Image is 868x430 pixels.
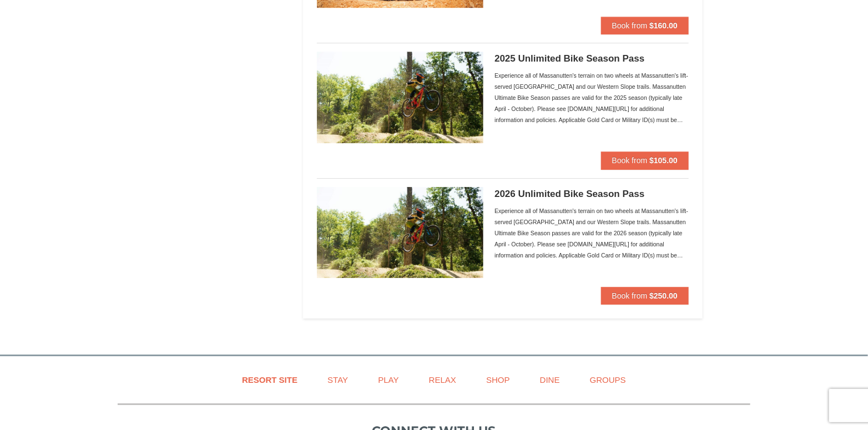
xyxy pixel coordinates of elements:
[415,367,470,392] a: Relax
[612,156,648,165] span: Book from
[472,367,524,392] a: Shop
[317,187,483,278] img: 6619937-216-a1d058a1.jpg
[601,151,689,169] button: Book from $105.00
[612,21,648,30] span: Book from
[364,367,412,392] a: Play
[526,367,574,392] a: Dine
[612,291,648,300] span: Book from
[494,53,689,64] h5: 2025 Unlimited Bike Season Pass
[314,367,362,392] a: Stay
[494,70,689,125] div: Experience all of Massanutten's terrain on two wheels at Massanutten's lift-served [GEOGRAPHIC_DA...
[649,156,678,165] strong: $105.00
[494,189,689,200] h5: 2026 Unlimited Bike Season Pass
[494,205,689,261] div: Experience all of Massanutten's terrain on two wheels at Massanutten's lift-served [GEOGRAPHIC_DA...
[317,52,483,143] img: 6619937-192-d2455562.jpg
[601,17,689,34] button: Book from $160.00
[576,367,640,392] a: Groups
[601,287,689,305] button: Book from $250.00
[649,291,678,300] strong: $250.00
[228,367,311,392] a: Resort Site
[649,21,678,30] strong: $160.00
